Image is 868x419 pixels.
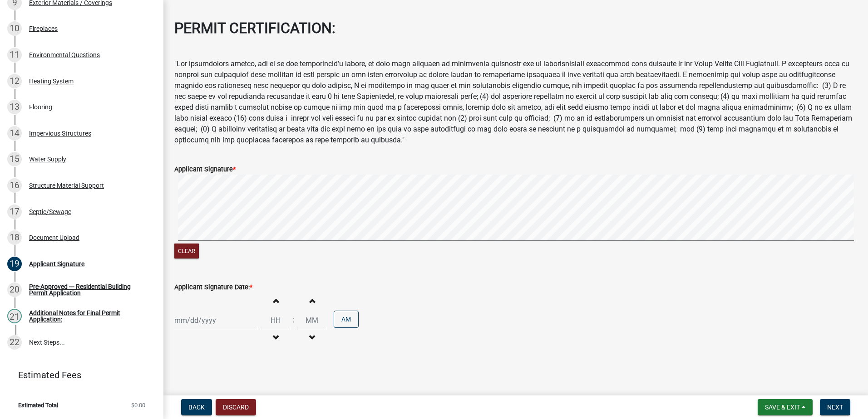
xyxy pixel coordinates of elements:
[7,309,22,323] div: 21
[29,182,104,189] div: Structure Material Support
[29,104,52,110] div: Flooring
[131,402,145,408] span: $0.00
[7,21,22,36] div: 10
[18,402,58,408] span: Estimated Total
[7,100,22,114] div: 13
[174,284,252,291] label: Applicant Signature Date:
[261,311,290,330] input: Hours
[29,52,100,58] div: Environmental Questions
[188,404,205,411] span: Back
[216,399,256,415] button: Discard
[7,178,22,193] div: 16
[29,78,74,84] div: Heating System
[7,366,149,384] a: Estimated Fees
[29,234,79,241] div: Document Upload
[174,244,199,258] button: Clear
[7,74,22,88] div: 12
[181,399,212,415] button: Back
[7,230,22,245] div: 18
[334,311,359,328] button: AM
[765,404,800,411] span: Save & Exit
[7,205,22,219] div: 17
[174,58,857,146] p: "Lor ipsumdolors ametco, adi el se doe temporincid’u labore, et dolo magn aliquaen ad minimvenia ...
[174,19,335,37] strong: PERMIT CERTIFICATION:
[7,283,22,297] div: 20
[29,25,58,32] div: Fireplaces
[7,126,22,141] div: 14
[820,399,850,415] button: Next
[29,156,66,162] div: Water Supply
[7,48,22,62] div: 11
[29,310,149,322] div: Additional Notes for Final Permit Application:
[29,283,149,296] div: Pre-Approved --- Residential Building Permit Application
[174,166,236,173] label: Applicant Signature
[297,311,326,330] input: Minutes
[7,152,22,166] div: 15
[758,399,813,415] button: Save & Exit
[290,315,297,326] div: :
[29,209,71,215] div: Septic/Sewage
[29,130,91,136] div: Impervious Structures
[7,335,22,350] div: 22
[7,257,22,271] div: 19
[29,261,84,267] div: Applicant Signature
[827,404,843,411] span: Next
[174,311,257,330] input: mm/dd/yyyy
